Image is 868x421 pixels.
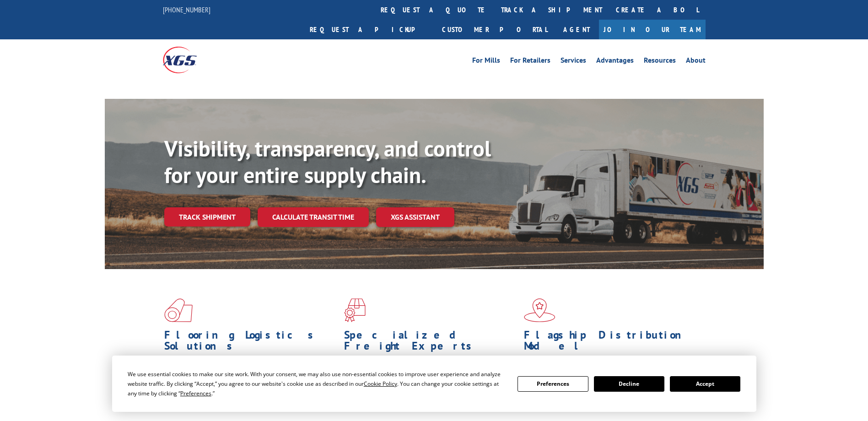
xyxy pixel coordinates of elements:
[376,207,454,227] a: XGS ASSISTANT
[303,20,435,39] a: Request a pickup
[644,57,676,67] a: Resources
[163,5,210,14] a: [PHONE_NUMBER]
[518,376,588,392] button: Preferences
[164,134,491,189] b: Visibility, transparency, and control for your entire supply chain.
[435,20,554,39] a: Customer Portal
[524,298,555,322] img: xgs-icon-flagship-distribution-model-red
[686,57,706,67] a: About
[344,329,517,356] h1: Specialized Freight Experts
[364,380,397,388] span: Cookie Policy
[594,376,664,392] button: Decline
[164,207,250,227] a: Track shipment
[258,207,369,227] a: Calculate transit time
[599,20,706,39] a: Join Our Team
[596,57,634,67] a: Advantages
[472,57,500,67] a: For Mills
[524,329,697,356] h1: Flagship Distribution Model
[112,356,756,412] div: Cookie Consent Prompt
[554,20,599,39] a: Agent
[344,298,366,322] img: xgs-icon-focused-on-flooring-red
[561,57,586,67] a: Services
[128,369,507,398] div: We use essential cookies to make our site work. With your consent, we may also use non-essential ...
[670,376,740,392] button: Accept
[180,389,211,397] span: Preferences
[164,329,337,356] h1: Flooring Logistics Solutions
[164,298,193,322] img: xgs-icon-total-supply-chain-intelligence-red
[510,57,550,67] a: For Retailers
